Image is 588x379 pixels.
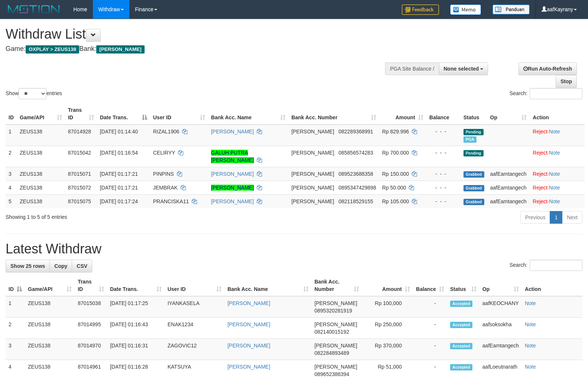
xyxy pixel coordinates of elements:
[314,329,349,335] span: Copy 082140015192 to clipboard
[533,198,547,204] a: Reject
[339,150,373,156] span: Copy 085856574283 to clipboard
[463,136,476,143] span: Marked by aafkaynarin
[68,198,91,204] span: 87015075
[510,88,582,99] label: Search:
[525,300,536,306] a: Note
[426,103,461,124] th: Balance
[339,129,373,135] span: Copy 082289368991 to clipboard
[72,260,92,272] a: CSV
[6,146,17,167] td: 2
[314,343,357,349] span: [PERSON_NAME]
[75,339,107,360] td: 87014970
[107,296,165,318] td: [DATE] 01:17:25
[100,198,138,204] span: [DATE] 01:17:24
[291,185,334,191] span: [PERSON_NAME]
[492,4,530,14] img: panduan.png
[153,129,180,135] span: RIZAL1906
[530,103,585,124] th: Action
[211,198,254,204] a: [PERSON_NAME]
[291,150,334,156] span: [PERSON_NAME]
[510,260,582,271] label: Search:
[311,275,362,296] th: Bank Acc. Number: activate to sort column ascending
[165,318,224,339] td: ENAK1234
[479,318,522,339] td: aafsoksokha
[362,318,413,339] td: Rp 250,000
[100,171,138,177] span: [DATE] 01:17:21
[227,300,270,306] a: [PERSON_NAME]
[314,350,349,356] span: Copy 082284893489 to clipboard
[518,62,577,75] a: Run Auto-Refresh
[479,275,522,296] th: Op: activate to sort column ascending
[26,45,79,54] span: OXPLAY > ZEUS138
[153,198,189,204] span: PRANCISKA11
[525,321,536,327] a: Note
[17,167,65,181] td: ZEUS138
[25,296,75,318] td: ZEUS138
[100,129,138,135] span: [DATE] 01:14:40
[211,150,254,163] a: GALUH PUTRA [PERSON_NAME]
[533,129,547,135] a: Reject
[208,103,288,124] th: Bank Acc. Name: activate to sort column ascending
[25,339,75,360] td: ZEUS138
[17,194,65,208] td: ZEUS138
[463,129,484,135] span: Pending
[487,181,530,194] td: aafEamtangech
[6,296,25,318] td: 1
[450,4,481,15] img: Button%20Memo.svg
[402,4,439,15] img: Feedback.jpg
[75,318,107,339] td: 87014995
[314,321,357,327] span: [PERSON_NAME]
[463,171,484,178] span: Grabbed
[463,199,484,205] span: Grabbed
[6,45,385,53] h4: Game: Bank:
[17,146,65,167] td: ZEUS138
[339,198,373,204] span: Copy 082118529155 to clipboard
[382,185,406,191] span: Rp 50.000
[6,103,17,124] th: ID
[339,185,376,191] span: Copy 0895347429898 to clipboard
[6,210,239,221] div: Showing 1 to 5 of 5 entries
[530,181,585,194] td: ·
[549,129,560,135] a: Note
[150,103,208,124] th: User ID: activate to sort column ascending
[382,129,409,135] span: Rp 829.996
[339,171,373,177] span: Copy 089523688358 to clipboard
[227,364,270,370] a: [PERSON_NAME]
[382,150,409,156] span: Rp 700.000
[77,263,87,269] span: CSV
[379,103,426,124] th: Amount: activate to sort column ascending
[291,129,334,135] span: [PERSON_NAME]
[153,150,175,156] span: CELIRYY
[96,45,144,54] span: [PERSON_NAME]
[49,260,72,272] a: Copy
[429,128,458,135] div: - - -
[382,198,409,204] span: Rp 105.000
[6,318,25,339] td: 2
[439,62,488,75] button: None selected
[533,185,547,191] a: Reject
[525,364,536,370] a: Note
[6,4,62,15] img: MOTION_logo.png
[6,27,385,42] h1: Withdraw List
[382,171,409,177] span: Rp 150.000
[362,275,413,296] th: Amount: activate to sort column ascending
[450,322,472,328] span: Accepted
[450,343,472,349] span: Accepted
[549,150,560,156] a: Note
[17,181,65,194] td: ZEUS138
[6,275,25,296] th: ID: activate to sort column descending
[68,129,91,135] span: 87014928
[68,150,91,156] span: 87015042
[362,339,413,360] td: Rp 370,000
[450,301,472,307] span: Accepted
[165,296,224,318] td: IYANKASELA
[549,198,560,204] a: Note
[487,103,530,124] th: Op: activate to sort column ascending
[530,260,582,271] input: Search:
[211,129,254,135] a: [PERSON_NAME]
[6,124,17,146] td: 1
[107,275,165,296] th: Date Trans.: activate to sort column ascending
[429,198,458,205] div: - - -
[549,171,560,177] a: Note
[6,88,62,99] label: Show entries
